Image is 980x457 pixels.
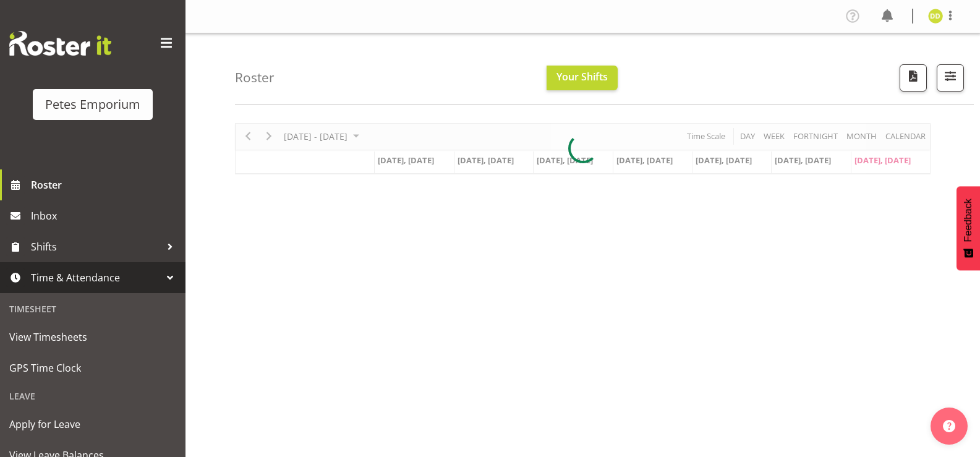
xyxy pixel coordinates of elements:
button: Filter Shifts [937,64,964,92]
span: View Timesheets [9,328,176,346]
a: Apply for Leave [3,409,182,440]
img: Rosterit website logo [9,31,111,56]
div: Petes Emporium [45,95,140,114]
a: GPS Time Clock [3,352,182,383]
div: Leave [3,383,182,409]
span: Shifts [31,237,161,256]
span: Time & Attendance [31,268,161,287]
button: Download a PDF of the roster according to the set date range. [900,64,927,92]
span: Roster [31,176,179,194]
span: Feedback [963,199,974,242]
span: Your Shifts [556,70,608,83]
img: help-xxl-2.png [943,420,955,432]
span: GPS Time Clock [9,359,176,377]
button: Feedback - Show survey [957,186,980,270]
img: danielle-donselaar8920.jpg [928,9,943,23]
a: View Timesheets [3,322,182,352]
span: Inbox [31,207,179,225]
h4: Roster [235,70,275,85]
span: Apply for Leave [9,415,176,434]
button: Your Shifts [547,66,618,90]
div: Timesheet [3,296,182,322]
